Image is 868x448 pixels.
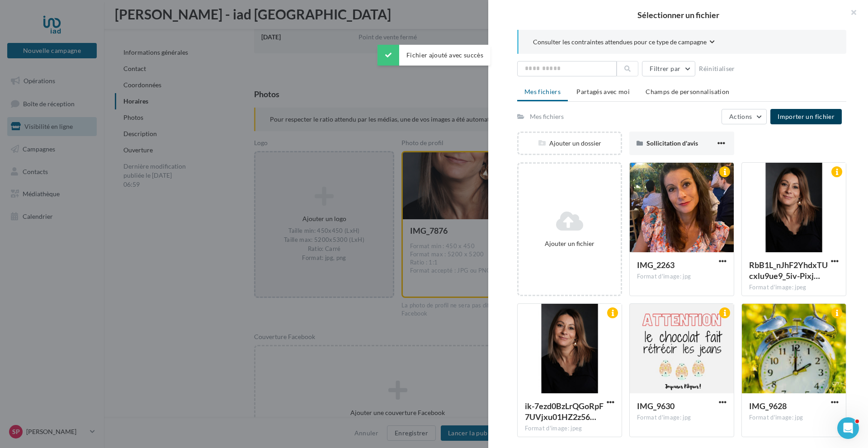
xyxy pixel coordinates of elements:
[749,414,839,422] div: Format d'image: jpg
[749,260,828,281] span: RbB1L_nJhF2YhdxTUcxlu9ue9_5iv-PixjTr2zGQBPMiWdE8CdlH88CU_d2BpUhRNhJp0w8OtJftJn04=s0
[637,401,675,411] span: IMG_9630
[525,424,614,433] div: Format d'image: jpeg
[646,139,698,147] span: Sollicitation d'avis
[770,109,842,124] button: Importer un fichier
[530,112,564,121] div: Mes fichiers
[695,63,739,74] button: Réinitialiser
[377,45,491,66] div: Fichier ajouté avec succès
[749,283,839,292] div: Format d'image: jpeg
[503,11,854,19] h2: Sélectionner un fichier
[749,401,787,411] span: IMG_9628
[722,109,767,124] button: Actions
[525,401,604,422] span: ik-7ezd0BzLrQGoRpF7UVjxu01HZ2z56wzu9Vgl0FpNDRLZnDYTwBNk0CidQO6-D5ntccLJ2QrFAAi5w=s0
[524,88,561,95] span: Mes fichiers
[576,88,630,95] span: Partagés avec moi
[637,414,726,422] div: Format d'image: jpg
[778,113,835,120] span: Importer un fichier
[646,88,729,95] span: Champs de personnalisation
[837,417,859,439] iframe: Intercom live chat
[522,239,617,248] div: Ajouter un fichier
[637,260,675,270] span: IMG_2263
[519,139,621,148] div: Ajouter un dossier
[637,273,726,281] div: Format d'image: jpg
[533,38,707,47] span: Consulter les contraintes attendues pour ce type de campagne
[729,113,752,120] span: Actions
[533,37,715,48] button: Consulter les contraintes attendues pour ce type de campagne
[642,61,695,76] button: Filtrer par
